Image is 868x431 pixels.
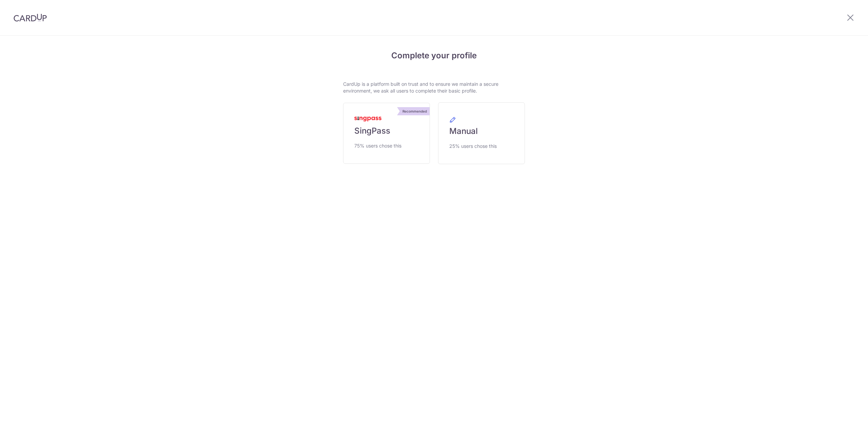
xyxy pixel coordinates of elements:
span: SingPass [354,125,390,136]
span: 75% users chose this [354,142,401,150]
h4: Complete your profile [343,50,525,62]
p: CardUp is a platform built on trust and to ensure we maintain a secure environment, we ask all us... [343,81,525,94]
span: 25% users chose this [449,142,497,150]
a: Recommended SingPass 75% users chose this [343,103,430,164]
span: Manual [449,126,478,137]
img: MyInfoLogo [354,117,381,121]
a: Manual 25% users chose this [438,102,525,164]
div: Recommended [400,107,430,115]
iframe: Opens a widget where you can find more information [825,411,861,428]
img: CardUp [14,14,47,22]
